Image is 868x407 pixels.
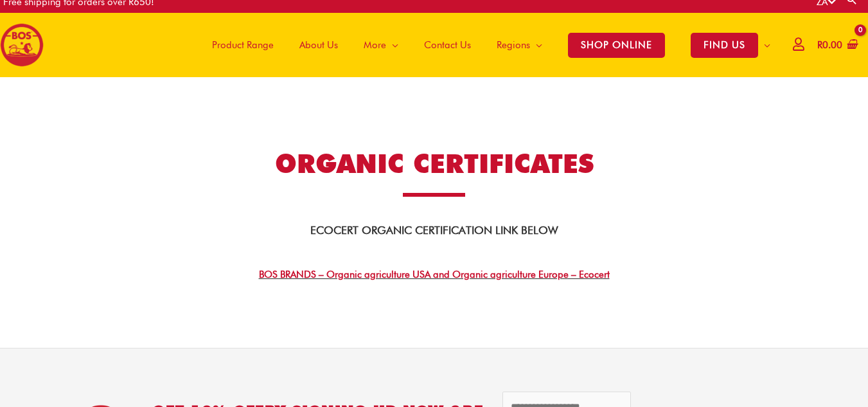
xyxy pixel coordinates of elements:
span: Product Range [212,26,274,64]
span: Contact Us [424,26,471,64]
bdi: 0.00 [817,39,842,51]
a: Regions [484,13,555,77]
nav: Site Navigation [190,13,783,77]
a: Product Range [199,13,287,77]
b: ECOCERT ORGANIC CERTIFICATION LINK BELOW [310,224,558,237]
span: Regions [497,26,530,64]
h2: ORGANIC CERTIFiCaTES [152,147,717,180]
span: FIND US [691,33,758,58]
span: SHOP ONLINE [568,33,665,58]
a: Contact Us [411,13,484,77]
a: About Us [287,13,351,77]
a: SHOP ONLINE [555,13,678,77]
a: View Shopping Cart, empty [815,31,858,60]
span: About Us [299,26,338,64]
span: More [364,26,386,64]
a: More [351,13,411,77]
span: R [817,39,822,51]
a: BOS BRANDS – Organic agriculture USA and Organic agriculture Europe – Ecocert [259,269,610,280]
